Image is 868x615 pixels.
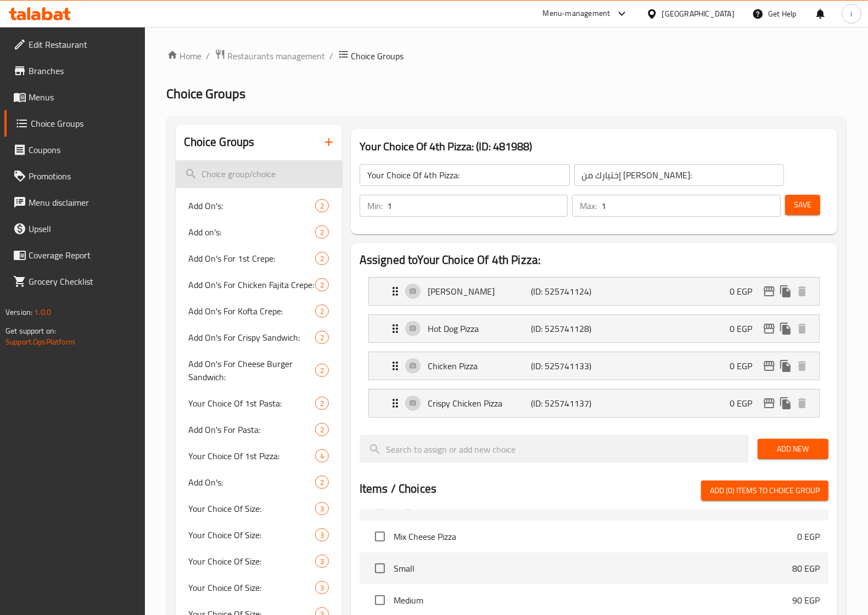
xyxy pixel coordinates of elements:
[761,283,777,300] button: edit
[368,589,391,612] span: Select choice
[758,439,828,459] button: Add New
[428,322,531,335] p: Hot Dog Pizza
[29,275,136,288] span: Grocery Checklist
[761,395,777,411] button: edit
[316,583,328,593] span: 3
[730,322,761,335] p: 0 EGP
[761,320,777,337] button: edit
[369,278,819,305] div: Expand
[315,304,329,318] div: Choices
[531,359,601,373] p: (ID: 525741133)
[360,435,749,463] input: search
[315,331,329,344] div: Choices
[316,451,328,461] span: 4
[351,49,404,63] span: Choice Groups
[176,272,342,298] div: Add On's For Chicken Fajita Crepe:2
[794,395,810,411] button: delete
[662,8,735,20] div: [GEOGRAPHIC_DATA]
[850,8,852,20] span: i
[29,64,136,77] span: Branches
[4,84,145,110] a: Menus
[315,502,329,515] div: Choices
[777,283,794,300] button: duplicate
[777,358,794,374] button: duplicate
[5,305,32,319] span: Version:
[360,138,828,155] h3: Your Choice Of 4th Pizza: (ID: 481988)
[794,320,810,337] button: delete
[206,49,210,63] li: /
[701,481,828,501] button: Add (0) items to choice group
[176,574,342,601] div: Your Choice Of Size:3
[730,285,761,298] p: 0 EGP
[176,298,342,324] div: Add On's For Kofta Crepe:2
[189,423,315,436] span: Add On's For Pasta:
[315,252,329,265] div: Choices
[176,548,342,574] div: Your Choice Of Size:3
[189,357,315,383] span: Add On's For Cheese Burger Sandwich:
[367,199,383,212] p: Min:
[428,397,531,410] p: Crispy Chicken Pizza
[4,268,145,295] a: Grocery Checklist
[360,385,828,422] li: Expand
[797,530,820,543] p: 0 EGP
[428,359,531,373] p: Chicken Pizza
[176,351,342,390] div: Add On's For Cheese Burger Sandwich:2
[316,425,328,435] span: 2
[360,481,436,497] h2: Items / Choices
[316,306,328,317] span: 2
[189,581,315,594] span: Your Choice Of Size:
[369,352,819,380] div: Expand
[29,170,136,183] span: Promotions
[316,227,328,238] span: 2
[189,528,315,541] span: Your Choice Of Size:
[189,225,315,239] span: Add on's:
[189,252,315,265] span: Add On's For 1st Crepe:
[730,359,761,373] p: 0 EGP
[360,252,828,268] h2: Assigned to Your Choice Of 4th Pizza:
[761,358,777,374] button: edit
[787,498,820,511] p: 135 EGP
[330,49,334,63] li: /
[29,222,136,235] span: Upsell
[176,522,342,548] div: Your Choice Of Size:3
[29,196,136,209] span: Menu disclaimer
[316,477,328,488] span: 2
[777,395,794,411] button: duplicate
[360,310,828,347] li: Expand
[189,278,315,291] span: Add On's For Chicken Fajita Crepe:
[316,332,328,343] span: 2
[189,476,315,489] span: Add On's:
[315,397,329,410] div: Choices
[315,528,329,541] div: Choices
[228,49,326,63] span: Restaurants management
[176,245,342,272] div: Add On's For 1st Crepe:2
[176,324,342,351] div: Add On's For Crispy Sandwich:2
[531,322,601,335] p: (ID: 525741128)
[316,201,328,211] span: 2
[4,137,145,163] a: Coupons
[29,143,136,156] span: Coupons
[428,285,531,298] p: [PERSON_NAME]
[730,397,761,410] p: 0 EGP
[4,163,145,189] a: Promotions
[316,253,328,264] span: 2
[316,365,328,376] span: 2
[189,397,315,410] span: Your Choice Of 1st Pasta:
[189,502,315,515] span: Your Choice Of Size:
[360,273,828,310] li: Expand
[29,249,136,262] span: Coverage Report
[4,31,145,58] a: Edit Restaurant
[394,530,797,543] span: Mix Cheese Pizza
[215,49,326,63] a: Restaurants management
[189,449,315,462] span: Your Choice Of 1st Pizza:
[394,594,792,607] span: Medium
[31,117,136,130] span: Choice Groups
[184,134,255,150] h2: Choice Groups
[29,91,136,104] span: Menus
[5,335,75,349] a: Support.OpsPlatform
[710,484,820,498] span: Add (0) items to choice group
[543,7,611,20] div: Menu-management
[4,216,145,242] a: Upsell
[5,324,56,338] span: Get support on:
[315,476,329,489] div: Choices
